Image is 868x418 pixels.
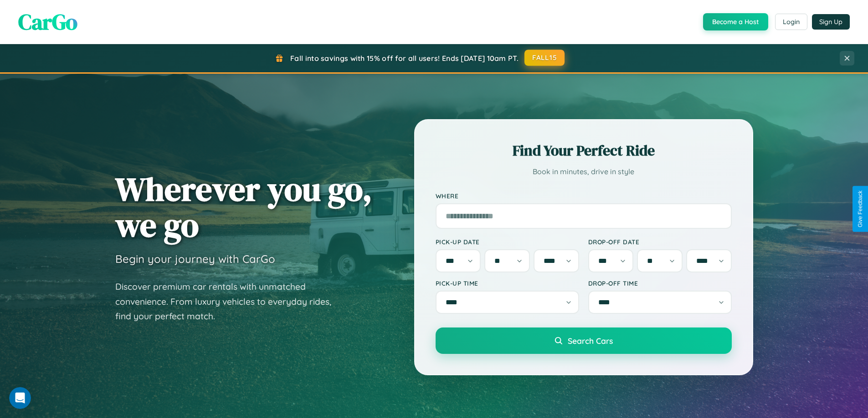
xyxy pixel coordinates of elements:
h1: Wherever you go, we go [115,171,372,243]
p: Discover premium car rentals with unmatched convenience. From luxury vehicles to everyday rides, ... [115,279,343,324]
h3: Begin your journey with CarGo [115,252,275,266]
iframe: Intercom live chat [9,387,31,409]
p: Book in minutes, drive in style [436,165,732,178]
label: Pick-up Time [436,279,579,287]
button: Login [775,14,807,30]
label: Pick-up Date [436,238,579,246]
button: Search Cars [436,327,732,354]
div: Give Feedback [857,191,863,227]
span: Fall into savings with 15% off for all users! Ends [DATE] 10am PT. [290,54,519,63]
label: Drop-off Time [588,279,732,287]
button: Sign Up [812,14,850,30]
label: Where [436,192,732,200]
span: Search Cars [568,336,613,346]
button: FALL15 [524,50,565,66]
button: Become a Host [703,13,768,30]
h2: Find Your Perfect Ride [436,141,732,161]
label: Drop-off Date [588,238,732,246]
span: CarGo [18,7,77,37]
